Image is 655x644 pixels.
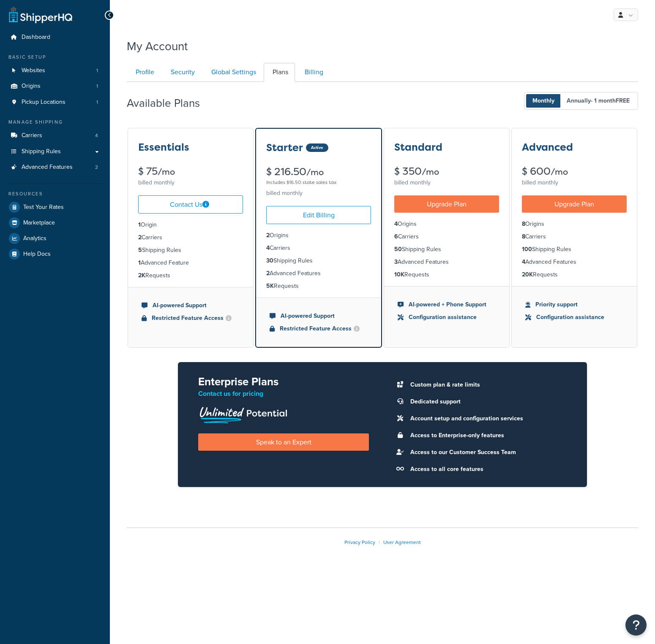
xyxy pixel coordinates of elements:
div: $ 75 [138,166,243,177]
span: Pickup Locations [22,99,65,106]
li: Requests [266,281,371,291]
span: - 1 month [591,96,630,105]
strong: 6 [394,232,398,241]
li: Access to Enterprise-only features [406,430,567,441]
a: Security [162,63,202,82]
li: Pickup Locations [6,95,104,110]
span: 2 [95,164,98,171]
strong: 2 [138,233,142,242]
li: Shipping Rules [138,246,243,255]
span: Dashboard [22,34,50,41]
a: Plans [264,63,295,82]
li: Access to our Customer Success Team [406,446,567,458]
small: /mo [306,166,324,178]
strong: 1 [138,220,141,229]
li: Requests [394,270,499,279]
a: Marketplace [6,215,104,230]
li: Shipping Rules [522,245,627,254]
div: $ 216.50 [266,167,371,187]
span: Advanced Features [22,164,73,171]
li: Priority support [525,300,623,309]
div: Resources [6,190,104,198]
small: /mo [551,166,568,178]
span: Help Docs [23,251,51,258]
div: billed monthly [394,177,499,189]
li: Shipping Rules [266,256,371,265]
small: /mo [422,166,439,178]
div: billed monthly [266,187,371,199]
strong: 2 [266,269,270,278]
a: Test Your Rates [6,200,104,215]
div: $ 350 [394,166,499,177]
a: Websites 1 [6,63,104,78]
a: Help Docs [6,246,104,262]
strong: 2 [266,231,270,240]
span: | [379,538,380,546]
b: FREE [616,96,630,105]
li: Account setup and configuration services [406,413,567,425]
span: Analytics [23,235,46,242]
strong: 5 [138,246,142,254]
a: Privacy Policy [344,538,375,546]
span: Monthly [526,94,561,108]
a: Billing [296,63,330,82]
a: Shipping Rules [6,144,104,160]
div: Includes $16.50 state sales tax [266,177,371,187]
li: Restricted Feature Access [142,314,240,323]
a: Analytics [6,231,104,246]
a: Dashboard [6,30,104,45]
h2: Enterprise Plans [198,376,369,388]
h3: Standard [394,142,442,153]
li: Access to all core features [406,463,567,475]
strong: 2K [138,271,145,280]
a: Pickup Locations 1 [6,95,104,110]
strong: 4 [266,244,270,252]
span: Carriers [22,132,42,139]
li: Origins [266,231,371,240]
div: $ 600 [522,166,627,177]
strong: 4 [394,219,398,228]
li: Origins [6,78,104,94]
a: Speak to an Expert [198,433,369,451]
a: Upgrade Plan [522,195,627,213]
li: AI-powered Support [270,311,368,321]
div: billed monthly [138,177,243,189]
strong: 1 [138,258,141,267]
span: 1 [96,99,98,106]
strong: 8 [522,232,525,241]
span: Websites [22,67,45,74]
strong: 8 [522,219,525,228]
li: Origin [138,220,243,230]
li: Advanced Features [266,269,371,278]
span: Test Your Rates [23,204,64,211]
div: Manage Shipping [6,119,104,126]
li: Origins [522,219,627,229]
li: Websites [6,63,104,78]
li: Custom plan & rate limits [406,379,567,391]
li: Advanced Feature [138,258,243,268]
li: Configuration assistance [525,313,623,322]
a: Profile [127,63,161,82]
strong: 100 [522,245,532,254]
li: Shipping Rules [394,245,499,254]
span: Shipping Rules [22,148,61,155]
li: AI-powered Support [142,301,240,310]
small: /mo [158,166,175,178]
strong: 3 [394,257,398,266]
li: Carriers [522,232,627,241]
span: 4 [95,132,98,139]
li: Advanced Features [394,257,499,267]
li: AI-powered + Phone Support [398,300,496,309]
strong: 20K [522,270,533,279]
li: Requests [522,270,627,279]
li: Carriers [394,232,499,241]
h3: Starter [266,142,303,153]
p: Contact us for pricing [198,388,369,400]
li: Configuration assistance [398,313,496,322]
span: Origins [22,83,41,90]
li: Origins [394,219,499,229]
